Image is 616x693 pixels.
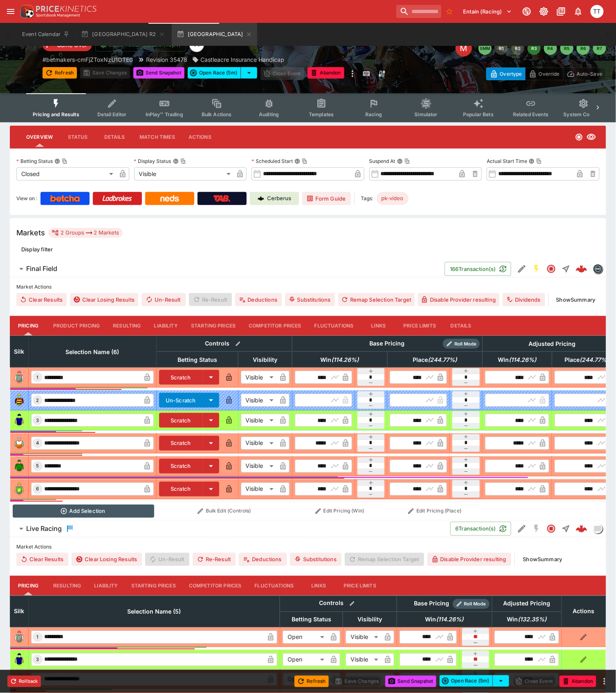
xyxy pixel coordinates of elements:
[518,553,567,566] button: ShowSummary
[43,67,77,79] button: Refresh
[397,316,443,336] button: Price Limits
[35,440,41,446] span: 4
[142,293,185,306] span: Un-Result
[290,553,342,566] button: Substitutions
[360,316,397,336] button: Links
[576,523,587,535] div: 2f549133-aa7e-4c30-8d18-02f1dd82a1f1
[369,158,396,165] p: Suspend At
[588,2,606,20] button: Tala Taufale
[515,521,529,536] button: Edit Detail
[479,42,606,55] nav: pagination navigation
[459,5,517,18] button: Select Tenant
[283,653,327,666] div: Open
[453,599,490,609] div: Show/hide Price Roll mode configuration.
[443,5,456,18] button: No Bookmarks
[416,615,473,625] span: Win(114.26%)
[248,576,301,596] button: Fluctuations
[252,158,293,165] p: Scheduled Start
[159,393,203,408] button: Un-Scratch
[463,111,494,117] span: Popular Bets
[159,413,203,428] button: Scratch
[295,158,300,164] button: Scheduled StartCopy To Clipboard
[571,4,586,19] button: Notifications
[492,596,562,612] th: Adjusted Pricing
[554,4,569,19] button: Documentation
[300,576,337,596] button: Links
[13,631,26,644] img: runner 1
[159,436,203,451] button: Scratch
[62,158,67,164] button: Copy To Clipboard
[13,437,26,450] img: runner 4
[57,347,128,357] span: Selection Name (6)
[302,158,308,164] button: Copy To Clipboard
[13,460,26,473] img: runner 5
[560,676,596,687] button: Abandon
[35,657,41,663] span: 3
[214,195,231,202] img: TabNZ
[159,482,203,497] button: Scratch
[576,263,587,275] div: 26919d04-da64-40bb-a6af-30d33215c894
[562,596,606,628] th: Actions
[283,615,340,625] span: Betting Status
[295,505,385,518] button: Edit Pricing (Win)
[125,576,182,596] button: Starting Prices
[285,293,335,306] button: Substitutions
[544,521,559,536] button: Closed
[244,355,286,365] span: Visibility
[16,228,45,237] h5: Markets
[182,127,218,147] button: Actions
[35,375,40,380] span: 1
[280,596,397,612] th: Controls
[10,521,450,537] button: Live Racing
[241,67,257,79] button: select merge strategy
[487,158,527,165] p: Actual Start Time
[495,42,508,55] button: R1
[544,262,559,276] button: Closed
[235,293,281,306] button: Deductions
[575,133,583,141] svg: Closed
[16,281,600,293] label: Market Actions
[397,158,403,164] button: Suspend AtCopy To Clipboard
[184,316,242,336] button: Starting Prices
[134,167,234,181] div: Visible
[405,158,410,164] button: Copy To Clipboard
[157,336,292,352] th: Controls
[418,293,499,306] button: Disable Provider resulting
[486,68,526,80] button: Overtype
[241,371,277,384] div: Visible
[537,4,551,19] button: Toggle light/dark mode
[250,192,299,205] a: Cerberus
[35,463,41,469] span: 5
[16,541,600,553] label: Market Actions
[486,68,606,80] div: Start From
[337,576,383,596] button: Price Limits
[559,521,573,536] button: Straight
[76,23,170,46] button: [GEOGRAPHIC_DATA] R2
[366,339,408,349] div: Base Pricing
[10,596,29,628] th: Silk
[509,355,537,365] em: ( 114.26 %)
[72,553,142,566] button: Clear Losing Results
[96,127,133,147] button: Details
[348,67,357,80] button: more
[308,68,344,77] span: Mark an event as closed and abandoned.
[576,523,587,535] img: logo-cerberus--red.svg
[36,6,97,12] img: PriceKinetics
[580,355,609,365] em: ( 244.77 %)
[200,55,284,64] p: Castleacre Insurance Handicap
[26,525,62,533] h6: Live Racing
[188,67,257,79] div: split button
[428,355,457,365] em: ( 244.77 %)
[528,42,541,55] button: R3
[16,192,37,205] label: View on :
[35,397,41,403] span: 2
[573,261,590,277] a: 26919d04-da64-40bb-a6af-30d33215c894
[146,111,183,117] span: InPlay™ Trading
[377,192,409,205] div: Betting Target: cerberus
[241,460,277,473] div: Visible
[427,553,511,566] button: Disable Provider resulting
[440,675,493,687] button: Open Race (5m)
[451,341,480,348] span: Roll Mode
[52,228,119,238] div: 2 Groups 2 Markets
[70,293,138,306] button: Clear Losing Results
